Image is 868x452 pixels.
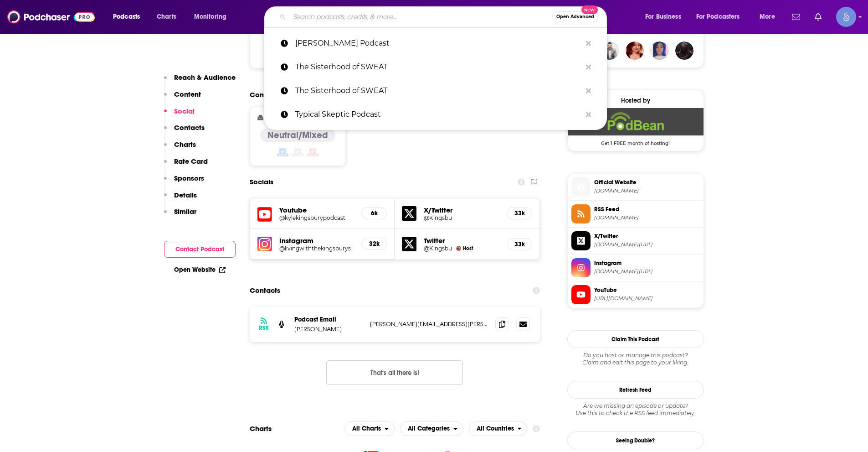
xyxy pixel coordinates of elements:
p: Content [174,90,201,99]
button: Refresh Feed [567,381,704,399]
span: kylekingsburypodcast.podbean.com [594,187,700,194]
button: open menu [400,421,463,436]
button: Contacts [164,123,205,140]
a: YouTube[URL][DOMAIN_NAME] [571,285,700,304]
span: All Categories [408,426,450,432]
h2: Charts [250,424,272,433]
span: New [581,5,598,14]
a: Podbean Deal: Get 1 FREE month of hosting! [568,108,704,145]
h5: Instagram [279,236,354,245]
button: open menu [469,421,528,436]
button: Rate Card [164,157,208,174]
div: Claim and edit this page to your liking. [567,352,704,366]
p: [PERSON_NAME][EMAIL_ADDRESS][PERSON_NAME][DOMAIN_NAME] [370,320,488,328]
span: twitter.com/Kingsbu [594,241,700,248]
h2: Contacts [250,282,280,299]
p: [PERSON_NAME] [294,325,363,333]
img: iconImage [257,237,272,251]
h2: Content [250,90,533,99]
h3: RSS [259,324,269,332]
a: Official Website[DOMAIN_NAME] [571,177,700,197]
h2: Countries [469,421,528,436]
span: Podcasts [113,10,140,23]
img: User Profile [836,7,856,27]
span: Charts [157,10,176,23]
p: The Sisterhood of SWEAT [295,79,581,103]
a: @livingwiththekingsburys [279,245,354,252]
span: All Charts [352,426,381,432]
a: Show notifications dropdown [788,9,804,25]
div: Are we missing an episode or update? Use this to check the RSS feed immediately. [567,402,704,417]
a: [PERSON_NAME] Podcast [264,31,607,55]
button: Show profile menu [836,7,856,27]
span: https://www.youtube.com/@kylekingsburypodcast [594,295,700,302]
span: Host [463,245,473,251]
input: Search podcasts, credits, & more... [289,10,552,24]
p: Typical Skeptic Podcast [295,103,581,126]
button: Details [164,191,197,208]
p: Social [174,107,195,115]
h2: Socials [250,173,273,191]
button: open menu [188,10,238,24]
span: All Countries [477,426,514,432]
a: @Kingsbu [424,245,452,252]
p: Rate Card [174,157,208,166]
h5: 33k [514,209,524,217]
img: Khunter0609 [650,42,668,60]
span: feed.podbean.com [594,214,700,221]
p: The Sisterhood of SWEAT [295,55,581,79]
a: X/Twitter[DOMAIN_NAME][URL] [571,231,700,250]
div: Hosted by [568,97,704,104]
span: Do you host or manage this podcast? [567,352,704,359]
span: For Business [645,10,681,23]
a: Show notifications dropdown [811,9,825,25]
h2: Categories [400,421,463,436]
span: For Podcasters [696,10,740,23]
p: Sponsors [174,174,204,182]
button: Show More [257,44,533,61]
button: open menu [639,10,693,24]
a: Seeing Double? [567,431,704,449]
img: petejfraser [601,42,619,60]
a: @kylekingsburypodcast [279,214,354,221]
span: More [760,10,775,23]
img: smstathatos [626,42,644,60]
button: Sponsors [164,174,204,191]
img: Akira_Roman [675,42,693,60]
h5: Youtube [279,206,354,214]
a: Charts [151,10,182,24]
button: Nothing here. [326,360,463,385]
a: The Sisterhood of SWEAT [264,79,607,103]
img: Podchaser - Follow, Share and Rate Podcasts [7,8,95,26]
p: Details [174,191,197,199]
div: Search podcasts, credits, & more... [273,6,616,27]
a: Typical Skeptic Podcast [264,103,607,126]
button: open menu [107,10,152,24]
p: Charts [174,140,196,149]
button: open menu [344,421,395,436]
span: Logged in as Spiral5-G1 [836,7,856,27]
button: Contact Podcast [164,241,236,258]
a: The Sisterhood of SWEAT [264,55,607,79]
a: @Kingsbu [424,214,499,221]
p: Kyle Kingsbury Podcast [295,31,581,55]
h5: 32k [369,240,379,248]
span: Official Website [594,178,700,187]
h2: Platforms [344,421,395,436]
span: YouTube [594,286,700,294]
h5: 33k [514,240,524,248]
h4: Neutral/Mixed [267,130,328,141]
a: RSS Feed[DOMAIN_NAME] [571,204,700,223]
button: Open AdvancedNew [552,11,598,22]
a: Kyle Kingsbury [456,246,461,251]
p: Reach & Audience [174,73,236,82]
p: Contacts [174,123,205,132]
span: Monitoring [194,10,226,23]
img: Podbean Deal: Get 1 FREE month of hosting! [568,108,704,135]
